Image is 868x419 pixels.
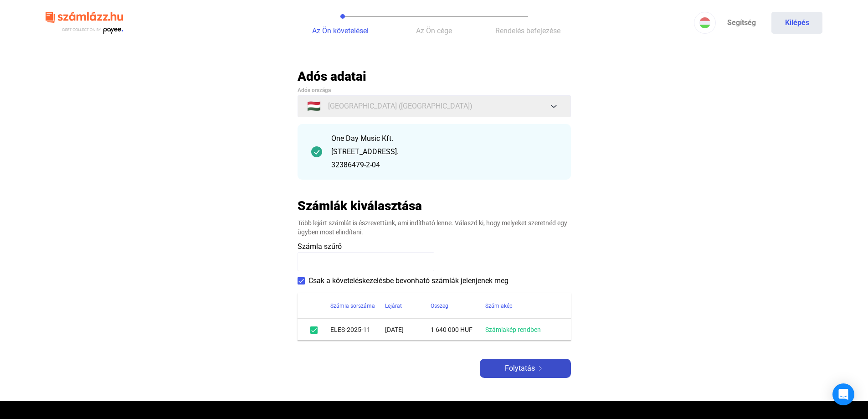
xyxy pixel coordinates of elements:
[331,160,557,171] div: 32386479-2-04
[298,242,342,251] span: Számla szűrő
[485,300,560,311] div: Számlakép
[298,95,571,117] button: 🇭🇺[GEOGRAPHIC_DATA] ([GEOGRAPHIC_DATA])
[535,366,546,371] img: arrow-right-white
[485,300,513,311] div: Számlakép
[331,133,557,144] div: One Day Music Kft.
[385,300,431,311] div: Lejárat
[495,26,560,35] span: Rendelés befejezése
[832,383,854,405] div: Open Intercom Messenger
[431,319,485,341] td: 1 640 000 HUF
[716,12,767,34] a: Segítség
[771,12,822,34] button: Kilépés
[694,12,716,34] button: HU
[416,26,452,35] span: Az Ön cége
[312,26,369,35] span: Az Ön követelései
[46,8,123,38] img: szamlazzhu-logo
[298,87,331,93] span: Adós országa
[308,275,508,286] span: Csak a követeléskezelésbe bevonható számlák jelenjenek meg
[480,359,571,378] button: Folytatásarrow-right-white
[331,146,557,157] div: [STREET_ADDRESS].
[385,319,431,341] td: [DATE]
[505,363,535,374] span: Folytatás
[431,300,485,311] div: Összeg
[330,300,385,311] div: Számla sorszáma
[485,326,541,333] a: Számlakép rendben
[385,300,402,311] div: Lejárat
[307,101,321,112] span: 🇭🇺
[298,218,571,237] div: Több lejárt számlát is észrevettünk, ami indítható lenne. Válaszd ki, hogy melyeket szeretnéd egy...
[328,101,473,112] span: [GEOGRAPHIC_DATA] ([GEOGRAPHIC_DATA])
[699,17,710,28] img: HU
[330,319,385,341] td: ELES-2025-11
[330,300,375,311] div: Számla sorszáma
[431,300,448,311] div: Összeg
[298,68,571,84] h2: Adós adatai
[298,198,422,214] h2: Számlák kiválasztása
[311,146,322,157] img: checkmark-darker-green-circle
